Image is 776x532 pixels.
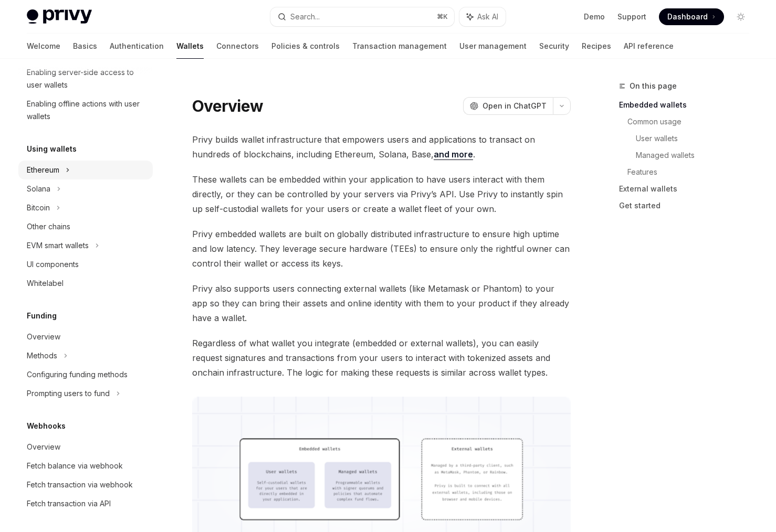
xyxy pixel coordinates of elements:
a: Fetch transaction via API [18,494,153,513]
a: Wallets [176,34,204,59]
div: Methods [27,349,57,362]
a: and more [434,149,473,160]
a: Support [617,12,646,22]
a: Policies & controls [271,34,340,59]
div: Fetch transaction via webhook [27,478,133,491]
a: Transaction management [352,34,447,59]
a: Fetch transaction via webhook [18,475,153,494]
h5: Webhooks [27,420,66,432]
h5: Funding [27,310,57,322]
span: These wallets can be embedded within your application to have users interact with them directly, ... [192,172,571,216]
a: Security [539,34,569,59]
a: Connectors [216,34,259,59]
div: Overview [27,441,60,453]
div: Fetch balance via webhook [27,460,123,472]
a: Overview [18,438,153,456]
button: Search...⌘K [270,7,454,26]
a: Common usage [627,113,758,130]
span: Ask AI [477,12,498,22]
div: Other chains [27,220,70,233]
span: Privy embedded wallets are built on globally distributed infrastructure to ensure high uptime and... [192,227,571,271]
h1: Overview [192,97,263,115]
a: Dashboard [659,8,724,25]
a: Configuring funding methods [18,365,153,384]
div: Whitelabel [27,277,64,290]
span: Dashboard [667,12,708,22]
a: External wallets [619,180,758,197]
span: Open in ChatGPT [483,101,547,111]
h5: Using wallets [27,143,77,155]
div: Overview [27,331,60,343]
a: Basics [73,34,97,59]
a: API reference [624,34,674,59]
div: Prompting users to fund [27,387,110,400]
a: Fetch balance via webhook [18,456,153,475]
img: light logo [27,9,92,24]
span: Privy also supports users connecting external wallets (like Metamask or Phantom) to your app so t... [192,281,571,325]
a: Other chains [18,217,153,236]
a: User management [459,34,527,59]
a: Get started [619,197,758,214]
a: Enabling server-side access to user wallets [18,63,153,94]
button: Open in ChatGPT [463,97,553,115]
button: Toggle dark mode [732,8,749,25]
a: Welcome [27,34,60,59]
a: Recipes [582,34,611,59]
div: EVM smart wallets [27,239,89,252]
div: Solana [27,183,50,195]
span: On this page [630,80,677,92]
button: Ask AI [459,7,506,26]
span: ⌘ K [437,13,448,21]
div: Search... [290,10,320,23]
a: Managed wallets [636,147,758,164]
div: Fetch transaction via API [27,497,111,510]
div: UI components [27,258,79,271]
a: Enabling offline actions with user wallets [18,94,153,126]
a: UI components [18,255,153,274]
div: Bitcoin [27,201,50,214]
a: Authentication [110,34,164,59]
div: Enabling offline actions with user wallets [27,98,146,123]
a: Embedded wallets [619,97,758,113]
span: Privy builds wallet infrastructure that empowers users and applications to transact on hundreds o... [192,132,571,162]
div: Ethereum [27,164,59,176]
a: Whitelabel [18,274,153,293]
div: Configuring funding methods [27,368,128,381]
a: User wallets [636,130,758,147]
a: Demo [584,12,605,22]
div: Enabling server-side access to user wallets [27,66,146,91]
a: Overview [18,327,153,346]
span: Regardless of what wallet you integrate (embedded or external wallets), you can easily request si... [192,336,571,380]
a: Features [627,164,758,180]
